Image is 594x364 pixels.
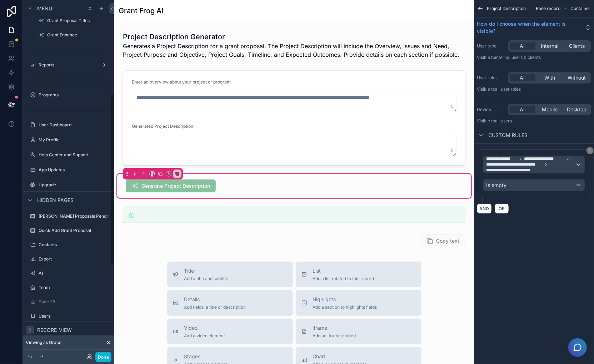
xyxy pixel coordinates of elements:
label: Upgrade [39,182,109,188]
span: Add fields, a title or description [184,304,246,310]
a: Reports [27,59,110,71]
span: Project Description [487,6,526,11]
button: HighlightsAdd a section to highlights fields [296,290,421,316]
label: User type [477,43,505,49]
label: Quick Add Grant Proposal [39,228,109,233]
span: All user roles [495,86,521,92]
label: Users [39,313,109,319]
button: TitleAdd a title and subtitle [167,262,293,287]
span: iframe [313,324,356,332]
button: Done [95,352,111,362]
span: Internal [541,42,559,50]
a: Help Center and Support [27,149,110,161]
span: Add a title and subtitle [184,276,229,282]
button: OR [495,203,509,214]
a: Users [27,310,110,322]
a: Quick Add Grant Proposal [27,225,110,236]
p: Visible to [477,118,591,124]
span: With [544,74,555,81]
span: Details [184,296,246,303]
span: Add a list related to this record [313,276,374,282]
label: [PERSON_NAME] Proposals Pending Response [39,213,133,219]
span: List [313,267,374,274]
button: ListAdd a list related to this record [296,262,421,287]
label: Page 28 [39,299,109,305]
label: Help Center and Support [39,152,109,158]
span: Video [184,324,225,332]
span: Internal users & clients [495,55,541,60]
span: Title [184,267,229,274]
span: Viewing as Grace [26,340,61,345]
span: All [520,106,525,113]
a: Contacts [27,239,110,251]
span: Add an iframe embed [313,333,356,339]
span: Container [570,6,590,11]
button: DetailsAdd fields, a title or description [167,290,293,316]
label: Grant Enhance [47,32,109,38]
span: Stages [184,353,228,360]
a: Page 28 [27,296,110,308]
label: My Profile [39,137,109,143]
a: Grant Proposal Titles [36,15,110,26]
label: Contacts [39,242,109,248]
span: Without [568,74,586,81]
label: Programs [39,92,109,98]
span: Menu [37,5,52,12]
span: Chart [313,353,366,360]
span: All [520,42,525,50]
span: Highlights [313,296,377,303]
span: Base record [536,6,560,11]
label: Grant Proposal Titles [47,18,109,24]
span: Add a section to highlights fields [313,304,377,310]
button: Is empty [483,179,585,191]
label: App Updates [39,167,109,173]
label: Team [39,285,109,290]
a: App Updates [27,164,110,176]
a: User Dashboard [27,119,110,131]
a: Export [27,253,110,265]
p: Visible to [477,55,591,60]
span: Mobile [542,106,558,113]
span: All [520,74,525,81]
a: Grant Enhance [36,29,110,41]
a: AI [27,268,110,279]
a: How do I choose when the element is visible? [477,20,591,35]
span: Clients [569,42,585,50]
label: Export [39,256,109,262]
span: Hidden pages [37,197,74,204]
span: Custom rules [488,132,528,139]
button: VideoAdd a video element [167,319,293,344]
span: OR [497,206,506,211]
p: Visible to [477,86,591,92]
label: Device [477,107,505,112]
a: Team [27,282,110,293]
a: Upgrade [27,179,110,191]
span: How do I choose when the element is visible? [477,20,583,35]
a: Programs [27,89,110,101]
span: all users [495,118,512,123]
button: iframeAdd an iframe embed [296,319,421,344]
span: Is empty [486,182,506,189]
label: Reports [39,62,99,68]
label: User roles [477,75,505,81]
span: Record view [37,327,72,334]
label: User Dashboard [39,122,109,128]
a: My Profile [27,134,110,146]
button: AND [477,203,492,214]
span: Add a video element [184,333,225,339]
span: Desktop [567,106,587,113]
label: AI [39,271,109,276]
a: [PERSON_NAME] Proposals Pending Response [27,211,110,222]
h1: Grant Frog AI [119,6,163,16]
